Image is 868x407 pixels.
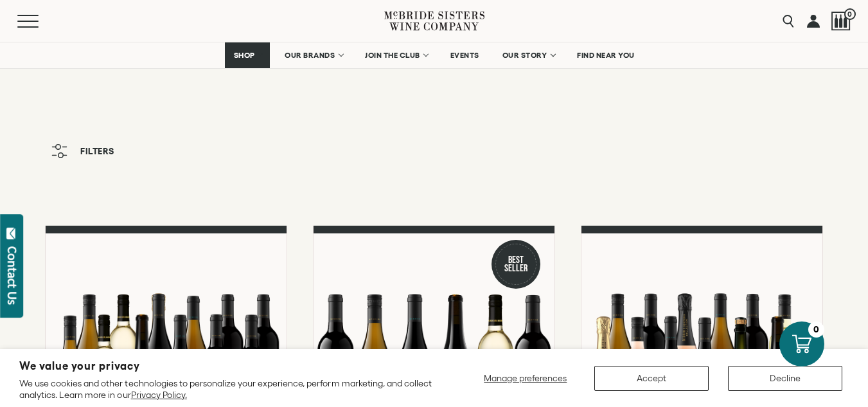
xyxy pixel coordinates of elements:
span: JOIN THE CLUB [365,51,420,60]
span: EVENTS [450,51,479,60]
a: OUR BRANDS [276,42,350,68]
button: Filters [45,138,121,165]
a: SHOP [225,42,270,68]
button: Manage preferences [476,366,575,391]
div: Contact Us [6,246,19,305]
span: Filters [80,147,114,156]
p: We use cookies and other technologies to personalize your experience, perform marketing, and coll... [19,377,434,401]
h2: We value your privacy [19,361,434,372]
a: EVENTS [442,42,488,68]
span: 0 [844,8,856,20]
span: Manage preferences [484,373,567,383]
div: 0 [808,321,824,338]
span: FIND NEAR YOU [577,51,635,60]
button: Accept [594,366,709,391]
a: FIND NEAR YOU [569,42,643,68]
button: Decline [728,366,842,391]
span: SHOP [233,51,255,60]
a: OUR STORY [494,42,563,68]
a: JOIN THE CLUB [357,42,436,68]
span: OUR STORY [502,51,547,60]
a: Privacy Policy. [131,390,187,400]
span: OUR BRANDS [285,51,335,60]
button: Mobile Menu Trigger [17,15,64,28]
